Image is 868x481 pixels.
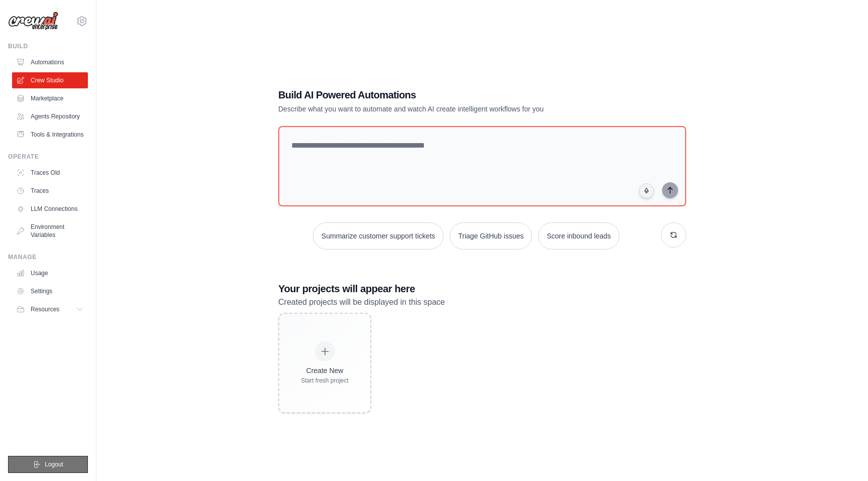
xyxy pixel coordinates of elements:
a: Crew Studio [12,72,88,88]
div: Operate [8,153,88,161]
div: Manage [8,253,88,261]
button: Resources [12,301,88,317]
a: Usage [12,265,88,281]
button: Score inbound leads [538,222,619,250]
button: Get new suggestions [661,222,686,248]
h1: Build AI Powered Automations [278,88,616,102]
a: Environment Variables [12,219,88,243]
button: Summarize customer support tickets [313,222,444,250]
p: Describe what you want to automate and watch AI create intelligent workflows for you [278,104,616,114]
a: Marketplace [12,90,88,106]
iframe: Chat Widget [818,433,868,481]
a: Traces [12,183,88,199]
p: Created projects will be displayed in this space [278,296,686,309]
span: Resources [31,305,59,313]
div: Build [8,42,88,50]
a: LLM Connections [12,201,88,217]
a: Settings [12,283,88,299]
a: Automations [12,54,88,70]
h3: Your projects will appear here [278,282,686,296]
img: Logo [8,12,58,31]
button: Logout [8,456,88,473]
a: Traces Old [12,165,88,181]
button: Triage GitHub issues [450,222,532,250]
a: Agents Repository [12,108,88,125]
a: Tools & Integrations [12,127,88,143]
button: Click to speak your automation idea [639,183,654,198]
span: Logout [45,460,63,468]
div: Create New [301,366,349,376]
div: Start fresh project [301,377,349,385]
